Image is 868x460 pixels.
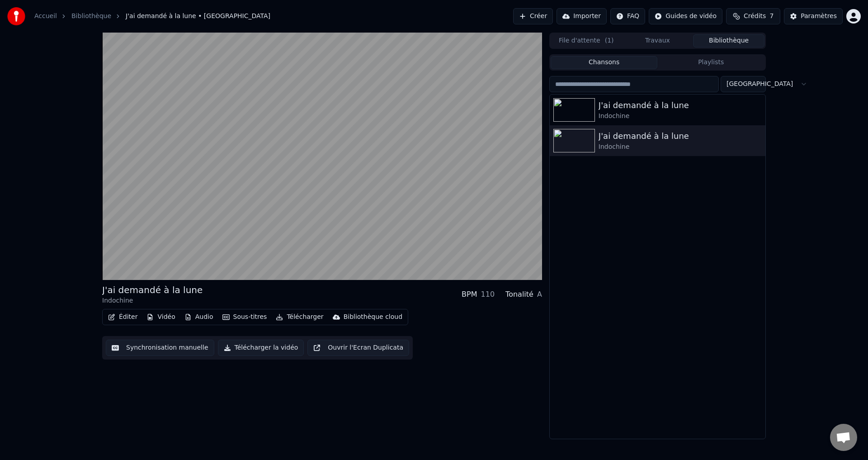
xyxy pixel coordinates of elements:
button: Audio [181,311,217,323]
div: J'ai demandé à la lune [102,284,203,296]
button: Bibliothèque [693,34,764,47]
button: Guides de vidéo [649,8,722,24]
div: Bibliothèque cloud [344,313,402,322]
button: Créer [513,8,553,24]
button: Crédits7 [726,8,780,24]
div: Indochine [102,296,203,305]
div: BPM [462,289,477,300]
button: Playlists [657,56,764,69]
span: 7 [769,12,774,21]
div: Paramètres [801,12,837,21]
span: Crédits [744,12,766,21]
button: File d'attente [551,34,622,47]
button: Synchronisation manuelle [106,340,214,356]
button: Travaux [622,34,693,47]
div: Indochine [599,112,762,121]
button: Paramètres [784,8,843,24]
button: Sous-titres [219,311,271,323]
button: Ouvrir l'Ecran Duplicata [307,340,409,356]
button: Chansons [551,56,658,69]
span: ( 1 ) [605,36,614,45]
span: [GEOGRAPHIC_DATA] [726,80,793,89]
button: Télécharger [272,311,327,323]
div: Indochine [599,142,762,152]
img: youka [7,7,25,25]
nav: breadcrumb [34,12,270,21]
button: Éditer [104,311,141,323]
a: Accueil [34,12,57,21]
button: FAQ [610,8,645,24]
div: J'ai demandé à la lune [599,99,762,112]
a: Bibliothèque [71,12,111,21]
div: Ouvrir le chat [830,424,857,451]
div: Tonalité [505,289,533,300]
span: J'ai demandé à la lune • [GEOGRAPHIC_DATA] [126,12,270,21]
div: A [537,289,542,300]
div: J'ai demandé à la lune [599,130,762,142]
button: Vidéo [143,311,179,323]
button: Télécharger la vidéo [218,340,304,356]
button: Importer [557,8,607,24]
div: 110 [481,289,495,300]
